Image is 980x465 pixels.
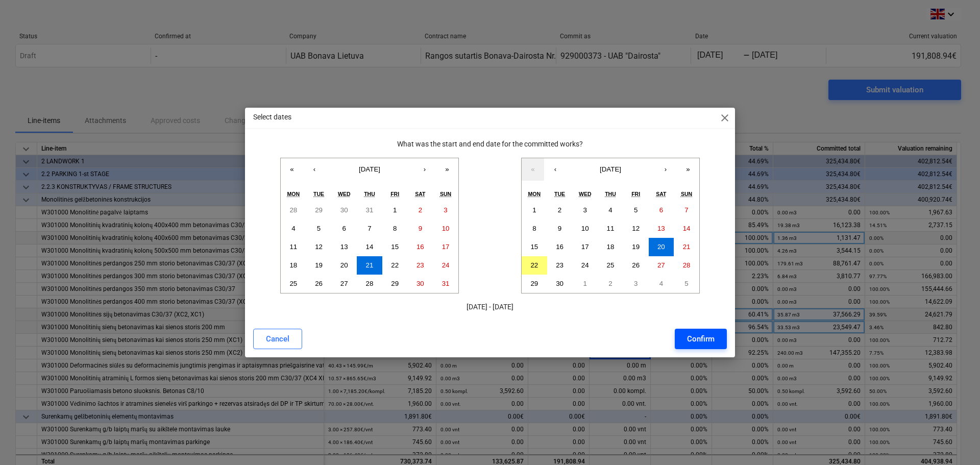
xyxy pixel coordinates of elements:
button: September 8, 2025 [522,219,547,238]
button: ‹ [544,158,567,181]
abbr: August 5, 2025 [317,225,321,232]
button: August 7, 2025 [357,219,382,238]
button: September 27, 2025 [649,256,674,275]
button: August 16, 2025 [408,238,433,256]
abbr: August 7, 2025 [367,225,371,232]
abbr: September 11, 2025 [607,225,615,232]
abbr: Sunday [681,191,692,197]
abbr: August 18, 2025 [289,261,297,269]
abbr: Friday [390,191,399,197]
button: August 1, 2025 [382,201,408,219]
button: August 2, 2025 [408,201,433,219]
button: September 29, 2025 [522,275,547,293]
abbr: September 26, 2025 [632,261,640,269]
abbr: August 22, 2025 [391,261,399,269]
button: August 3, 2025 [433,201,458,219]
button: Confirm [675,329,727,349]
button: August 20, 2025 [331,256,357,275]
button: August 27, 2025 [331,275,357,293]
button: September 16, 2025 [547,238,573,256]
abbr: August 24, 2025 [442,261,450,269]
button: September 30, 2025 [547,275,573,293]
p: What was the start and end date for the committed works? [253,139,727,150]
span: [DATE] [600,165,621,173]
div: Confirm [687,332,715,346]
abbr: September 14, 2025 [683,225,691,232]
abbr: October 5, 2025 [684,280,688,287]
abbr: July 28, 2025 [289,206,297,214]
button: September 11, 2025 [598,219,623,238]
abbr: Friday [631,191,640,197]
abbr: September 4, 2025 [608,206,612,214]
button: September 18, 2025 [598,238,623,256]
abbr: September 2, 2025 [558,206,561,214]
button: July 31, 2025 [357,201,382,219]
button: » [677,158,699,181]
abbr: August 30, 2025 [416,280,424,287]
abbr: August 10, 2025 [442,225,450,232]
abbr: August 21, 2025 [366,261,374,269]
abbr: September 27, 2025 [657,261,665,269]
button: › [654,158,677,181]
abbr: September 9, 2025 [558,225,561,232]
abbr: September 28, 2025 [683,261,691,269]
button: August 14, 2025 [357,238,382,256]
abbr: September 30, 2025 [556,280,563,287]
button: September 22, 2025 [522,256,547,275]
button: September 24, 2025 [572,256,598,275]
abbr: Thursday [605,191,616,197]
abbr: July 29, 2025 [315,206,323,214]
abbr: September 16, 2025 [556,243,563,251]
button: August 23, 2025 [408,256,433,275]
abbr: September 7, 2025 [684,206,688,214]
p: [DATE] - [DATE] [253,302,727,312]
button: October 4, 2025 [649,275,674,293]
abbr: August 3, 2025 [444,206,447,214]
abbr: Wednesday [338,191,351,197]
button: August 29, 2025 [382,275,408,293]
abbr: August 23, 2025 [416,261,424,269]
button: August 12, 2025 [306,238,332,256]
button: August 26, 2025 [306,275,332,293]
button: July 30, 2025 [331,201,357,219]
button: October 5, 2025 [674,275,699,293]
button: September 3, 2025 [572,201,598,219]
button: [DATE] [326,158,413,181]
abbr: August 16, 2025 [416,243,424,251]
abbr: August 4, 2025 [291,225,295,232]
button: « [281,158,303,181]
abbr: August 11, 2025 [289,243,297,251]
button: September 7, 2025 [674,201,699,219]
button: September 10, 2025 [572,219,598,238]
abbr: September 17, 2025 [581,243,589,251]
button: » [436,158,458,181]
abbr: September 18, 2025 [607,243,615,251]
abbr: Saturday [415,191,425,197]
abbr: September 3, 2025 [583,206,587,214]
button: Cancel [253,329,302,349]
abbr: September 1, 2025 [532,206,536,214]
button: August 19, 2025 [306,256,332,275]
abbr: August 14, 2025 [366,243,374,251]
button: September 26, 2025 [623,256,649,275]
abbr: August 19, 2025 [315,261,323,269]
abbr: September 19, 2025 [632,243,640,251]
abbr: August 28, 2025 [366,280,374,287]
button: August 17, 2025 [433,238,458,256]
abbr: Monday [528,191,541,197]
abbr: September 12, 2025 [632,225,640,232]
abbr: Tuesday [554,191,565,197]
abbr: August 20, 2025 [340,261,348,269]
abbr: July 30, 2025 [340,206,348,214]
abbr: August 6, 2025 [342,225,346,232]
abbr: August 15, 2025 [391,243,399,251]
abbr: August 8, 2025 [393,225,397,232]
abbr: September 21, 2025 [683,243,691,251]
button: August 15, 2025 [382,238,408,256]
span: [DATE] [359,165,380,173]
abbr: August 27, 2025 [340,280,348,287]
abbr: August 13, 2025 [340,243,348,251]
button: July 29, 2025 [306,201,332,219]
abbr: Thursday [364,191,375,197]
span: close [719,112,731,124]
